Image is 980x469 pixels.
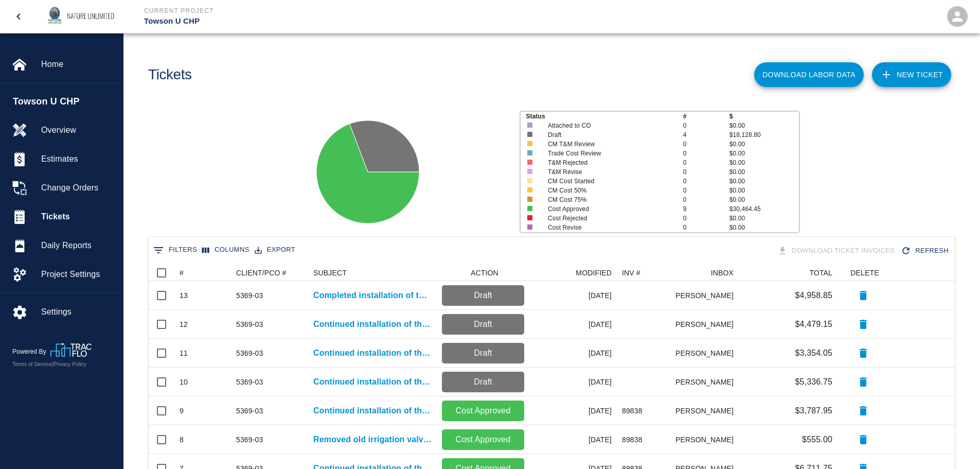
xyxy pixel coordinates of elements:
[683,130,729,140] p: 4
[313,433,432,446] p: Removed old irrigation valve box. Cleaned and removed excess dirt from...
[236,265,287,281] div: CLIENT/PCO #
[676,310,739,339] div: [PERSON_NAME]
[683,223,729,232] p: 0
[180,319,188,329] div: 12
[41,58,115,71] span: Home
[6,4,31,29] button: open drawer
[529,265,617,281] div: MODIFIED
[548,223,669,232] p: Cost Revise
[446,433,520,446] p: Cost Approved
[200,242,252,258] button: Select columns
[437,265,529,281] div: ACTION
[548,167,669,177] p: T&M Revise
[54,361,86,367] a: Privacy Policy
[683,167,729,177] p: 0
[446,405,520,417] p: Cost Approved
[775,242,899,260] div: Tickets download in groups of 15
[180,265,184,281] div: #
[529,339,617,368] div: [DATE]
[676,368,739,396] div: [PERSON_NAME]
[754,62,864,87] button: Download Labor Data
[236,377,263,387] div: 5369-03
[676,265,739,281] div: INBOX
[622,435,643,445] div: 89838
[576,265,612,281] div: MODIFIED
[529,425,617,454] div: [DATE]
[41,211,115,223] span: Tickets
[313,289,432,302] a: Completed installation of the irrigation system and tested all work....
[180,348,188,358] div: 11
[795,405,832,417] p: $3,787.95
[548,149,669,158] p: Trade Cost Review
[795,347,832,359] p: $3,354.05
[548,177,669,186] p: CM Cost Started
[729,130,799,140] p: $18,128.80
[41,182,115,194] span: Change Orders
[180,406,184,416] div: 9
[42,2,123,31] img: Nature Unlimited
[683,149,729,158] p: 0
[236,290,263,301] div: 5369-03
[529,310,617,339] div: [DATE]
[151,242,200,258] button: Show filters
[676,281,739,310] div: [PERSON_NAME]
[729,223,799,232] p: $0.00
[683,204,729,214] p: 9
[809,265,832,281] div: TOTAL
[446,318,520,331] p: Draft
[313,405,432,417] a: Continued installation of the irrigation system.
[180,435,184,445] div: 8
[899,242,953,260] div: Refresh the list
[526,112,683,121] p: Status
[144,6,546,15] p: Current Project
[313,376,432,388] a: Continued installation of the irrigation system.
[729,186,799,195] p: $0.00
[622,265,640,281] div: INV #
[795,318,832,331] p: $4,479.15
[41,268,115,281] span: Project Settings
[148,66,192,83] h1: Tickets
[13,95,118,109] span: Towson U CHP
[313,347,432,359] a: Continued installation of the irrigation system.
[180,290,188,301] div: 13
[729,177,799,186] p: $0.00
[729,149,799,158] p: $0.00
[729,204,799,214] p: $30,464.45
[41,306,115,318] span: Settings
[729,158,799,167] p: $0.00
[683,195,729,204] p: 0
[548,140,669,149] p: CM T&M Review
[622,406,643,416] div: 89838
[446,347,520,359] p: Draft
[795,289,832,302] p: $4,958.85
[729,214,799,223] p: $0.00
[548,195,669,204] p: CM Cost 75%
[236,406,263,416] div: 5369-03
[529,281,617,310] div: [DATE]
[676,396,739,425] div: [PERSON_NAME]
[795,376,832,388] p: $5,336.75
[236,319,263,329] div: 5369-03
[929,420,980,469] iframe: Chat Widget
[617,265,676,281] div: INV #
[308,265,437,281] div: SUBJECT
[252,242,298,258] button: Export
[41,124,115,136] span: Overview
[548,214,669,223] p: Cost Rejected
[548,186,669,195] p: CM Cost 50%
[838,265,889,281] div: DELETE
[676,339,739,368] div: [PERSON_NAME]
[739,265,838,281] div: TOTAL
[683,158,729,167] p: 0
[471,265,498,281] div: ACTION
[236,435,263,445] div: 5369-03
[548,121,669,130] p: Attached to CO
[676,425,739,454] div: [PERSON_NAME]
[41,153,115,165] span: Estimates
[899,242,953,260] button: Refresh
[180,377,188,387] div: 10
[231,265,308,281] div: CLIENT/PCO #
